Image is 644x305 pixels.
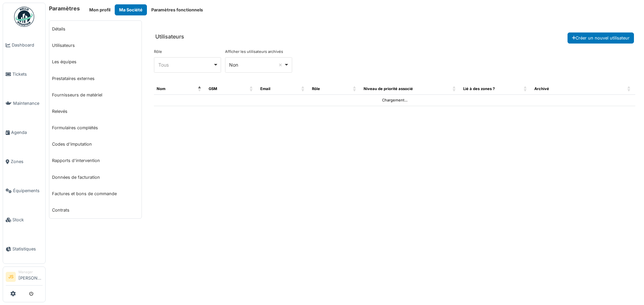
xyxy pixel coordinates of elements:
[49,202,142,218] a: Contrats
[158,61,213,68] div: Tous
[627,83,631,94] span: : Activate to sort
[157,86,165,91] span: Nom
[225,49,283,55] label: Afficher les utilisateurs archivés
[312,86,320,91] span: Rôle
[115,4,147,15] button: Ma Société
[301,83,305,94] span: Email: Activate to sort
[353,83,357,94] span: Rôle: Activate to sort
[13,100,43,106] span: Maintenance
[49,21,142,37] a: Détails
[524,83,528,94] span: Lié à des zones ?: Activate to sort
[49,169,142,185] a: Données de facturation
[3,176,45,205] a: Équipements
[49,87,142,103] a: Fournisseurs de matériel
[49,152,142,169] a: Rapports d'intervention
[18,270,43,284] li: [PERSON_NAME]
[12,42,43,48] span: Dashboard
[568,32,634,44] button: Créer un nouvel utilisateur
[229,61,284,68] div: Non
[11,158,43,165] span: Zones
[49,120,142,136] a: Formulaires complétés
[6,270,43,286] a: JS Manager[PERSON_NAME]
[463,86,495,91] span: Lié à des zones ?
[277,62,284,68] button: Remove item: 'false'
[49,185,142,202] a: Factures et bons de commande
[14,7,34,27] img: Badge_color-CXgf-gQk.svg
[12,71,43,77] span: Tickets
[250,83,254,94] span: GSM: Activate to sort
[3,234,45,263] a: Statistiques
[3,30,45,60] a: Dashboard
[3,147,45,176] a: Zones
[13,187,43,194] span: Équipements
[154,94,635,106] td: Chargement...
[198,83,202,94] span: Nom: Activate to invert sorting
[155,33,184,40] h6: Utilisateurs
[49,136,142,152] a: Codes d'imputation
[534,86,549,91] span: Archivé
[49,37,142,54] a: Utilisateurs
[11,129,43,136] span: Agenda
[6,272,16,282] li: JS
[154,49,162,55] label: Rôle
[209,86,217,91] span: GSM
[49,103,142,120] a: Relevés
[49,54,142,70] a: Les équipes
[49,70,142,87] a: Prestataires externes
[452,83,457,94] span: Niveau de priorité associé : Activate to sort
[260,86,270,91] span: Email
[18,270,43,275] div: Manager
[147,4,207,15] button: Paramètres fonctionnels
[364,86,413,91] span: Niveau de priorité associé
[3,118,45,147] a: Agenda
[12,217,43,223] span: Stock
[3,89,45,118] a: Maintenance
[49,5,80,12] h6: Paramètres
[85,4,115,15] button: Mon profil
[3,205,45,234] a: Stock
[12,246,43,252] span: Statistiques
[3,60,45,89] a: Tickets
